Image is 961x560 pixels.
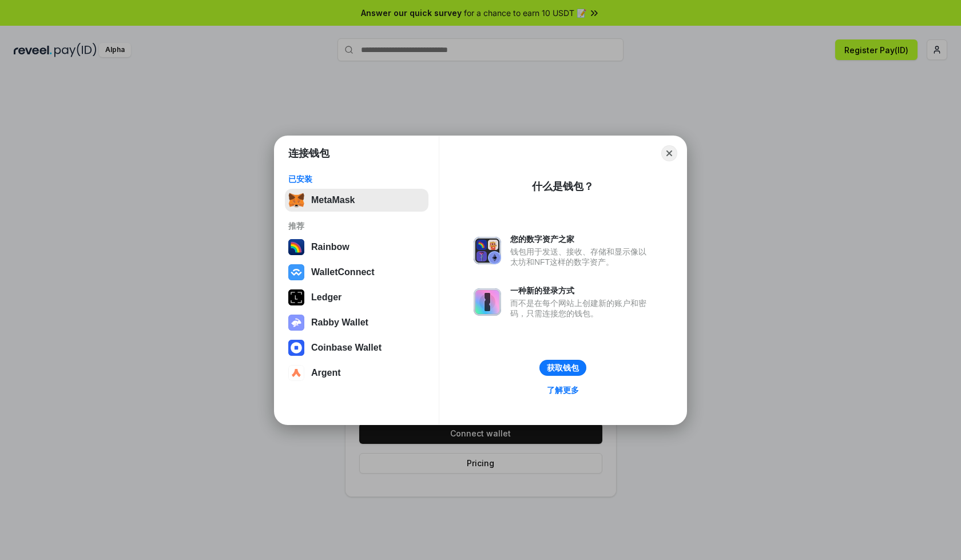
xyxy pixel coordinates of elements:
[288,192,304,208] img: svg+xml,%3Csvg%20fill%3D%22none%22%20height%3D%2233%22%20viewBox%3D%220%200%2035%2033%22%20width%...
[285,311,428,334] button: Rabby Wallet
[311,317,368,328] div: Rabby Wallet
[288,221,425,231] div: 推荐
[311,292,341,303] div: Ledger
[539,360,586,376] button: 获取钱包
[311,195,355,205] div: MetaMask
[285,236,428,259] button: Rainbow
[474,288,501,316] img: svg+xml,%3Csvg%20xmlns%3D%22http%3A%2F%2Fwww.w3.org%2F2000%2Fsvg%22%20fill%3D%22none%22%20viewBox...
[285,362,428,384] button: Argent
[288,340,304,356] img: svg+xml,%3Csvg%20width%3D%2228%22%20height%3D%2228%22%20viewBox%3D%220%200%2028%2028%22%20fill%3D...
[311,242,350,252] div: Rainbow
[510,298,652,319] div: 而不是在每个网站上创建新的账户和密码，只需连接您的钱包。
[474,237,501,264] img: svg+xml,%3Csvg%20xmlns%3D%22http%3A%2F%2Fwww.w3.org%2F2000%2Fsvg%22%20fill%3D%22none%22%20viewBox...
[285,261,428,284] button: WalletConnect
[510,234,652,244] div: 您的数字资产之家
[288,174,425,184] div: 已安装
[661,145,677,161] button: Close
[311,267,375,277] div: WalletConnect
[532,180,594,193] div: 什么是钱包？
[540,383,586,398] a: 了解更多
[510,247,652,267] div: 钱包用于发送、接收、存储和显示像以太坊和NFT这样的数字资产。
[285,336,428,359] button: Coinbase Wallet
[510,285,652,296] div: 一种新的登录方式
[288,289,304,305] img: svg+xml,%3Csvg%20xmlns%3D%22http%3A%2F%2Fwww.w3.org%2F2000%2Fsvg%22%20width%3D%2228%22%20height%3...
[288,315,304,331] img: svg+xml,%3Csvg%20xmlns%3D%22http%3A%2F%2Fwww.w3.org%2F2000%2Fsvg%22%20fill%3D%22none%22%20viewBox...
[288,239,304,255] img: svg+xml,%3Csvg%20width%3D%22120%22%20height%3D%22120%22%20viewBox%3D%220%200%20120%20120%22%20fil...
[288,264,304,280] img: svg+xml,%3Csvg%20width%3D%2228%22%20height%3D%2228%22%20viewBox%3D%220%200%2028%2028%22%20fill%3D...
[288,146,329,160] h1: 连接钱包
[547,385,579,395] div: 了解更多
[547,363,579,373] div: 获取钱包
[285,286,428,309] button: Ledger
[311,368,341,378] div: Argent
[285,189,428,212] button: MetaMask
[311,343,382,353] div: Coinbase Wallet
[288,365,304,381] img: svg+xml,%3Csvg%20width%3D%2228%22%20height%3D%2228%22%20viewBox%3D%220%200%2028%2028%22%20fill%3D...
